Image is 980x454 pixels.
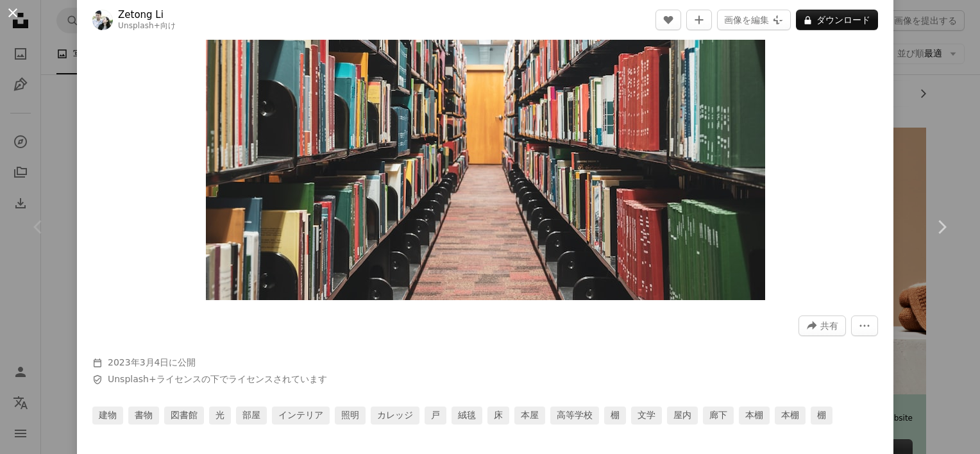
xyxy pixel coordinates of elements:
[739,407,770,425] a: 本棚
[272,407,330,425] a: インテリア
[335,407,366,425] a: 照明
[108,357,196,367] span: に公開
[452,407,482,425] a: 絨毯
[118,21,176,31] div: 向け
[108,374,201,384] a: Unsplash+ライセンス
[92,10,113,30] img: Zetong Liのプロフィールを見る
[775,407,806,425] a: 本棚
[209,407,231,425] a: 光
[108,373,327,386] span: の下でライセンスされています
[703,407,734,425] a: 廊下
[108,357,169,367] time: 2023年3月4日 20:59:29 JST
[128,407,159,425] a: 書物
[487,407,509,425] a: 床
[903,165,980,289] a: 次へ
[686,10,712,30] button: コレクションに追加する
[425,407,446,425] a: 戸
[371,407,419,425] a: カレッジ
[550,407,599,425] a: 高等学校
[92,407,123,425] a: 建物
[667,407,698,425] a: 屋内
[118,21,160,30] a: Unsplash+
[236,407,267,425] a: 部屋
[118,8,176,21] a: Zetong Li
[604,407,626,425] a: 棚
[164,407,204,425] a: 図書館
[655,10,681,30] button: いいね！
[631,407,662,425] a: 文学
[796,10,878,30] button: ダウンロード
[514,407,545,425] a: 本屋
[851,315,878,336] button: その他のアクション
[798,315,846,336] button: このビジュアルを共有する
[717,10,791,30] button: 画像を編集
[811,407,832,425] a: 棚
[820,316,838,335] span: 共有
